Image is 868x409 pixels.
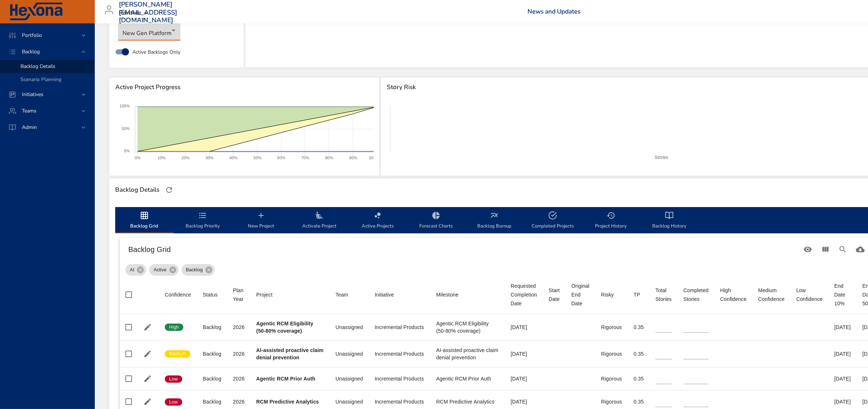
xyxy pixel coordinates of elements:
[634,290,640,299] div: Sort
[9,3,63,21] img: Hexona
[113,184,161,196] div: Backlog Details
[528,7,580,16] a: News and Updates
[645,211,694,230] span: Backlog History
[115,84,374,91] span: Active Project Progress
[601,290,614,299] div: Sort
[758,286,785,303] div: Medium Confidence
[135,156,141,160] text: 0%
[375,290,425,299] span: Initiative
[20,76,61,83] span: Scenario Planning
[335,398,363,405] div: Unassigned
[256,290,273,299] div: Sort
[411,211,461,230] span: Forecast Charts
[142,396,153,407] button: Edit Project Details
[634,290,644,299] span: TP
[203,290,218,299] div: Status
[125,264,146,276] div: AI
[601,290,622,299] span: Risky
[165,290,191,299] div: Sort
[758,286,785,303] div: Sort
[436,375,499,382] div: Agentic RCM Prior Auth
[164,184,175,195] button: Refresh Page
[256,290,273,299] div: Project
[165,324,183,330] span: High
[528,211,577,230] span: Completed Projects
[549,286,560,303] div: Sort
[16,48,46,55] span: Backlog
[253,156,261,160] text: 50%
[301,156,309,160] text: 70%
[572,282,589,308] span: Original End Date
[353,211,402,230] span: Active Projects
[149,266,171,274] span: Active
[436,290,499,299] span: Milestone
[349,156,357,160] text: 90%
[125,266,139,274] span: AI
[655,286,672,303] div: Total Stories
[601,375,622,382] div: Rigorous
[684,286,709,303] div: Sort
[165,399,182,405] span: Low
[203,398,221,405] div: Backlog
[586,211,636,230] span: Project History
[655,155,668,160] text: Stories
[511,375,537,382] div: [DATE]
[834,398,851,405] div: [DATE]
[203,324,221,331] div: Backlog
[203,350,221,358] div: Backlog
[233,286,245,303] span: Plan Year
[684,286,709,303] div: Completed Stories
[128,244,799,255] h6: Backlog Grid
[165,376,182,382] span: Low
[122,126,130,131] text: 50%
[549,286,560,303] div: Start Date
[142,322,153,333] button: Edit Project Details
[203,375,221,382] div: Backlog
[369,156,379,160] text: 100%
[325,156,333,160] text: 80%
[511,282,537,308] div: Requested Completion Date
[720,286,747,303] div: High Confidence
[119,1,178,24] h3: [PERSON_NAME][EMAIL_ADDRESS][DOMAIN_NAME]
[796,286,822,303] span: Low Confidence
[834,324,851,331] div: [DATE]
[182,264,215,276] div: Backlog
[834,241,852,258] button: Search
[601,398,622,405] div: Rigorous
[256,399,319,405] b: RCM Predictive Analytics
[182,266,207,274] span: Backlog
[436,347,499,361] div: AI-assisted proactive claim denial prevention
[203,290,218,299] div: Sort
[601,290,614,299] div: Risky
[165,290,191,299] div: Confidence
[256,347,324,360] b: AI-assisted proactive claim denial prevention
[16,91,49,98] span: Initiatives
[634,290,640,299] div: TP
[834,282,851,308] div: End Date 10%
[233,375,245,382] div: 2026
[120,211,169,230] span: Backlog Grid
[834,350,851,358] div: [DATE]
[375,324,425,331] div: Incremental Products
[601,350,622,358] div: Rigorous
[203,290,221,299] span: Status
[256,290,324,299] span: Project
[335,290,348,299] div: Team
[124,149,130,153] text: 0%
[149,264,178,276] div: Active
[256,376,315,382] b: Agentic RCM Prior Auth
[511,282,537,308] div: Sort
[236,211,286,230] span: New Project
[796,286,822,303] div: Sort
[572,282,589,308] div: Sort
[233,324,245,331] div: 2026
[511,324,537,331] div: [DATE]
[436,290,459,299] div: Milestone
[256,321,314,334] b: Agentic RCM Eligibility (50-80% coverage)
[634,398,644,405] div: 0.35
[16,124,43,131] span: Admin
